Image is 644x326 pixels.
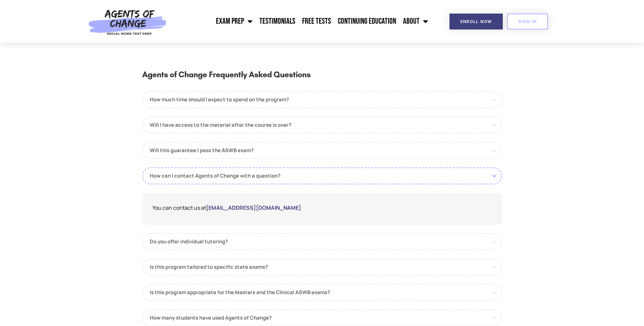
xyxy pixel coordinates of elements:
[142,284,502,301] a: Is this program appropriate for the Masters and the Clinical ASWB exams?
[142,167,502,184] a: How can I contact Agents of Change with a question?
[142,142,502,159] a: Will this guarantee I pass the ASWB exam?
[256,13,299,30] a: Testimonials
[334,13,400,30] a: Continuing Education
[142,117,502,134] a: Will I have access to the material after the course is over?
[142,259,502,276] a: Is this program tailored to specific state exams?
[449,14,503,29] a: Enroll Now
[142,91,502,108] a: How much time should I expect to spend on the program?
[142,68,502,88] h3: Agents of Change Frequently Asked Questions
[460,19,492,24] span: Enroll Now
[152,203,492,213] p: You can contact us at
[170,13,431,30] nav: Menu
[142,233,502,250] a: Do you offer individual tutoring?
[206,204,301,211] a: [EMAIL_ADDRESS][DOMAIN_NAME]
[213,13,256,30] a: Exam Prep
[299,13,334,30] a: Free Tests
[518,19,537,24] span: SIGN IN
[400,13,431,30] a: About
[507,14,548,29] a: SIGN IN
